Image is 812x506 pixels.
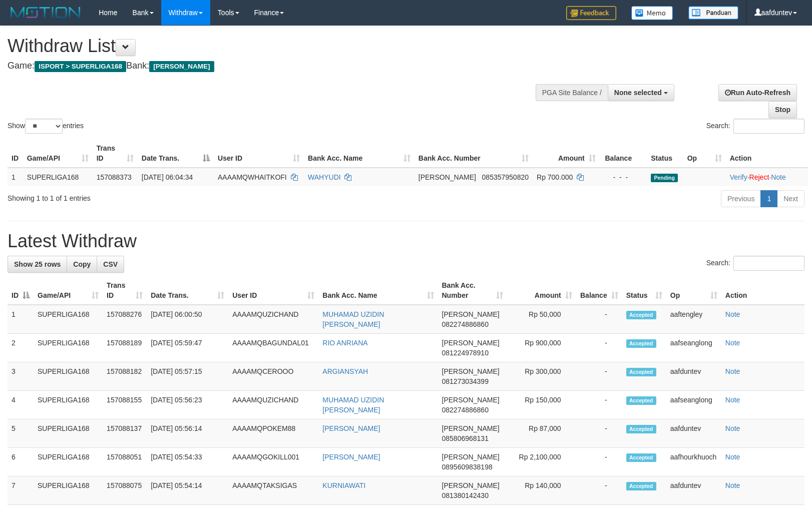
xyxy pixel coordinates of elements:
span: Accepted [626,482,656,490]
th: Op: activate to sort column ascending [666,276,721,305]
span: Accepted [626,425,656,433]
td: [DATE] 06:00:50 [147,305,228,334]
span: Copy 082274886860 to clipboard [442,320,489,328]
a: Note [725,424,740,432]
td: 2 [8,334,34,362]
td: aafduntev [666,362,721,391]
img: Feedback.jpg [566,6,616,20]
span: Copy 082274886860 to clipboard [442,406,489,414]
td: [DATE] 05:54:33 [147,448,228,476]
a: 1 [760,190,777,207]
td: AAAAMQGOKILL001 [228,448,318,476]
span: Copy 0895609838198 to clipboard [442,463,493,471]
span: Accepted [626,453,656,462]
span: AAAAMQWHAITKOFI [218,173,287,181]
label: Show entries [8,119,84,134]
td: Rp 87,000 [507,419,576,448]
span: [PERSON_NAME] [442,396,500,404]
span: Copy 081224978910 to clipboard [442,349,489,357]
span: Rp 700.000 [537,173,573,181]
td: aafseanglong [666,334,721,362]
a: Run Auto-Refresh [718,84,797,101]
img: Button%20Memo.svg [631,6,673,20]
span: [PERSON_NAME] [442,481,500,489]
td: SUPERLIGA168 [34,362,103,391]
td: 157088137 [103,419,147,448]
span: Accepted [626,396,656,405]
td: aafhourkhuoch [666,448,721,476]
span: Pending [651,174,678,182]
td: 1 [8,168,23,186]
th: Status: activate to sort column ascending [622,276,666,305]
div: Showing 1 to 1 of 1 entries [8,189,331,203]
span: Copy 085806968131 to clipboard [442,434,489,442]
a: Copy [67,256,97,273]
td: [DATE] 05:59:47 [147,334,228,362]
a: MUHAMAD UZIDIN [PERSON_NAME] [322,310,384,328]
td: 6 [8,448,34,476]
th: Balance: activate to sort column ascending [576,276,622,305]
th: User ID: activate to sort column ascending [214,139,304,168]
td: - [576,362,622,391]
td: AAAAMQTAKSIGAS [228,476,318,505]
td: Rp 900,000 [507,334,576,362]
a: MUHAMAD UZIDIN [PERSON_NAME] [322,396,384,414]
th: Bank Acc. Number: activate to sort column ascending [438,276,507,305]
input: Search: [733,256,804,271]
label: Search: [706,256,804,271]
td: 1 [8,305,34,334]
span: [DATE] 06:04:34 [142,173,193,181]
a: Stop [768,101,797,118]
th: Game/API: activate to sort column ascending [34,276,103,305]
div: - - - [604,172,643,182]
td: · · [726,168,808,186]
span: ISPORT > SUPERLIGA168 [35,61,126,72]
td: 157088189 [103,334,147,362]
th: Bank Acc. Name: activate to sort column ascending [304,139,415,168]
a: Previous [721,190,761,207]
td: aafduntev [666,419,721,448]
td: SUPERLIGA168 [34,334,103,362]
a: Note [725,310,740,318]
td: SUPERLIGA168 [34,391,103,419]
a: RIO ANRIANA [322,339,367,347]
td: SUPERLIGA168 [34,419,103,448]
span: [PERSON_NAME] [419,173,476,181]
td: 157088155 [103,391,147,419]
td: - [576,476,622,505]
td: 4 [8,391,34,419]
th: ID: activate to sort column descending [8,276,34,305]
td: 157088276 [103,305,147,334]
span: Copy 081273034399 to clipboard [442,377,489,385]
td: SUPERLIGA168 [34,476,103,505]
td: Rp 150,000 [507,391,576,419]
h4: Game: Bank: [8,61,531,71]
a: Note [725,367,740,375]
td: aafseanglong [666,391,721,419]
td: AAAAMQUZICHAND [228,391,318,419]
a: Note [771,173,786,181]
span: 157088373 [97,173,132,181]
td: 157088075 [103,476,147,505]
span: [PERSON_NAME] [442,310,500,318]
td: - [576,305,622,334]
span: Copy 081380142430 to clipboard [442,491,489,499]
td: [DATE] 05:56:23 [147,391,228,419]
th: Amount: activate to sort column ascending [507,276,576,305]
td: - [576,448,622,476]
th: ID [8,139,23,168]
span: None selected [614,89,662,97]
a: [PERSON_NAME] [322,424,380,432]
td: AAAAMQCEROOO [228,362,318,391]
a: KURNIAWATI [322,481,365,489]
td: Rp 50,000 [507,305,576,334]
td: 3 [8,362,34,391]
span: [PERSON_NAME] [149,61,214,72]
td: AAAAMQUZICHAND [228,305,318,334]
a: Note [725,481,740,489]
span: Copy 085357950820 to clipboard [482,173,529,181]
th: Action [721,276,804,305]
a: Show 25 rows [8,256,67,273]
img: MOTION_logo.png [8,5,84,20]
td: - [576,391,622,419]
